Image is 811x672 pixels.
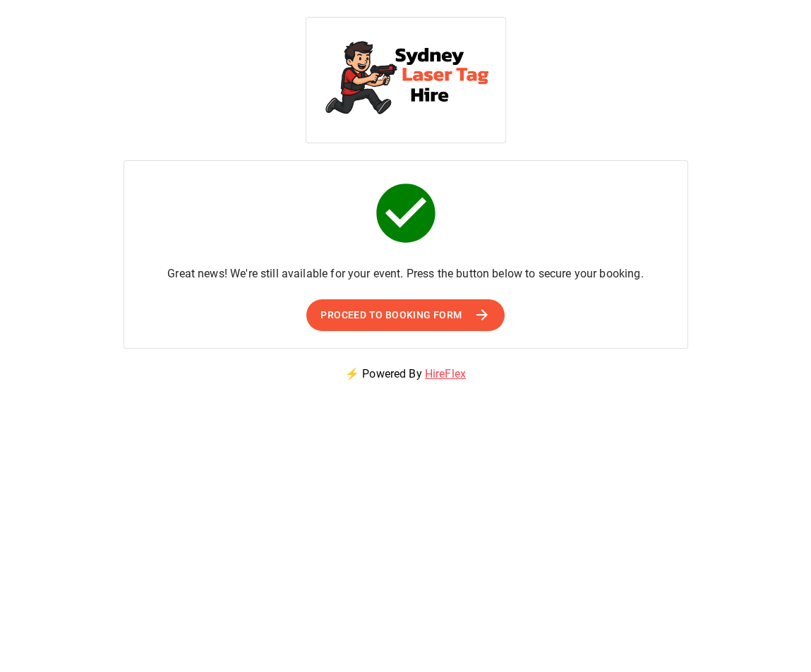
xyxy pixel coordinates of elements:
button: Proceed to booking form [306,299,504,331]
p: Great news! We're still available for your event. Press the button below to secure your booking. [167,265,643,282]
a: HireFlex [425,367,466,380]
img: undefined logo [318,29,494,128]
span: Proceed to booking form [320,306,462,324]
p: ⚡ Powered By [328,349,483,400]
